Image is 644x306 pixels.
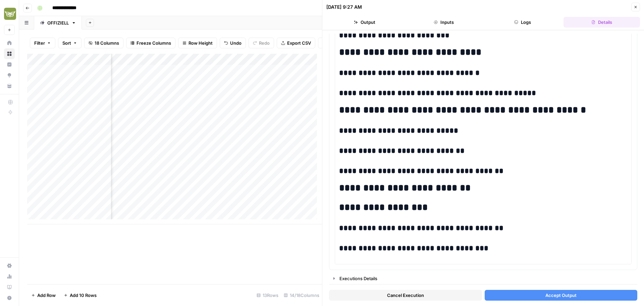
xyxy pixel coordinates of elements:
a: Insights [4,59,15,70]
a: Your Data [4,81,15,91]
button: Add Row [27,290,60,301]
span: Freeze Columns [137,40,171,46]
button: Freeze Columns [126,38,175,48]
button: Filter [30,38,55,48]
button: Accept Output [485,290,638,301]
img: Evergreen Media Logo [4,8,16,20]
span: Sort [62,40,71,46]
button: Undo [220,38,246,48]
a: Settings [4,260,15,271]
a: Opportunities [4,70,15,81]
button: Help + Support [4,293,15,303]
button: Executions Details [329,273,637,284]
button: Add 10 Rows [60,290,101,301]
span: Accept Output [545,292,577,299]
a: Home [4,38,15,48]
a: Usage [4,271,15,282]
button: Logs [485,17,561,28]
button: Workspace: Evergreen Media [4,5,15,22]
button: Inputs [406,17,482,28]
span: Row Height [189,40,213,46]
span: 18 Columns [95,40,119,46]
a: Learning Hub [4,282,15,293]
span: Undo [230,40,241,46]
span: Add Row [37,292,56,299]
span: Redo [259,40,270,46]
div: Executions Details [339,275,633,282]
button: Output [326,17,403,28]
span: Filter [34,40,45,46]
div: 14/18 Columns [281,290,322,301]
div: 13 Rows [254,290,281,301]
button: Cancel Execution [329,290,482,301]
a: OFFIZIELL [34,16,82,30]
button: 18 Columns [84,38,123,48]
span: Export CSV [287,40,311,46]
span: Add 10 Rows [70,292,97,299]
button: Row Height [178,38,217,48]
span: Cancel Execution [387,292,424,299]
button: Redo [249,38,274,48]
a: Browse [4,48,15,59]
button: Sort [58,38,82,48]
button: Export CSV [277,38,315,48]
div: [DATE] 9:27 AM [326,4,362,10]
div: OFFIZIELL [47,19,69,26]
button: Details [563,17,640,28]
